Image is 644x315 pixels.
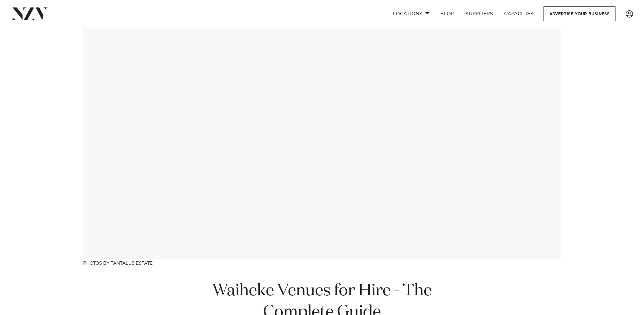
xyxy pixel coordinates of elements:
[460,6,498,21] a: SUPPLIERS
[435,6,460,21] a: BLOG
[83,259,561,266] h3: Photos by Tantalus Estate
[387,6,435,21] a: Locations
[544,6,615,21] a: Advertise your business
[11,7,48,20] img: nzv-logo.png
[499,6,539,21] a: Capacities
